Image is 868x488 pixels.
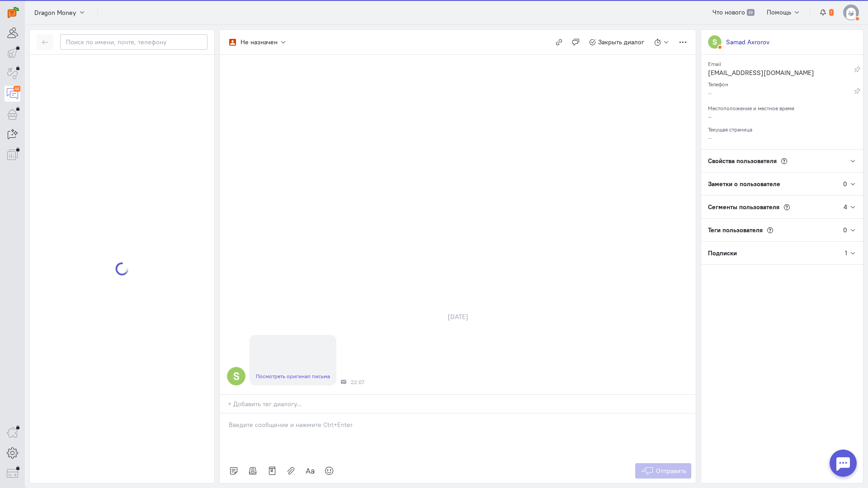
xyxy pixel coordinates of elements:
span: Что нового [712,8,745,16]
span: – [708,134,712,142]
small: Телефон [708,79,728,88]
button: Не назначен [224,34,292,50]
small: Email [708,58,721,67]
div: 0 [843,179,847,188]
button: Закрыть диалог [584,34,650,50]
a: Посмотреть оригинал письма [256,373,330,380]
span: Помощь [767,8,791,16]
div: 44 [14,86,20,92]
div: Почта [341,379,346,385]
div: Samad Axrorov [726,38,769,47]
span: 1 [829,9,834,16]
button: 1 [815,5,839,20]
a: 44 [5,86,20,102]
div: 4 [844,202,847,211]
button: Отправить [635,463,692,479]
div: [DATE] [438,310,478,323]
button: Помощь [762,5,806,20]
a: Что нового 39 [708,5,759,20]
div: 1 [845,249,847,258]
span: Отправить [656,467,686,475]
span: 22:07 [351,379,364,385]
span: Закрыть диалог [598,38,644,46]
span: 39 [747,9,755,16]
img: default-v4.png [843,5,859,20]
div: Заметки о пользователе [701,173,843,195]
img: carrot-quest.svg [8,7,19,18]
span: – [708,113,712,121]
div: 0 [843,225,847,235]
span: Свойства пользователя [708,157,777,165]
input: Поиск по имени, почте, телефону [60,34,208,50]
button: Dragon Money [29,4,90,20]
text: S [233,370,240,383]
div: [EMAIL_ADDRESS][DOMAIN_NAME] [708,68,854,80]
span: Dragon Money [34,8,76,17]
div: Не назначен [241,38,278,47]
div: Местоположение и местное время [708,102,856,112]
div: Текущая страница [708,123,856,133]
div: – [708,89,854,100]
span: Сегменты пользователя [708,203,779,211]
span: Теги пользователя [708,226,763,234]
text: S [712,37,717,47]
div: Подписки [701,242,845,264]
